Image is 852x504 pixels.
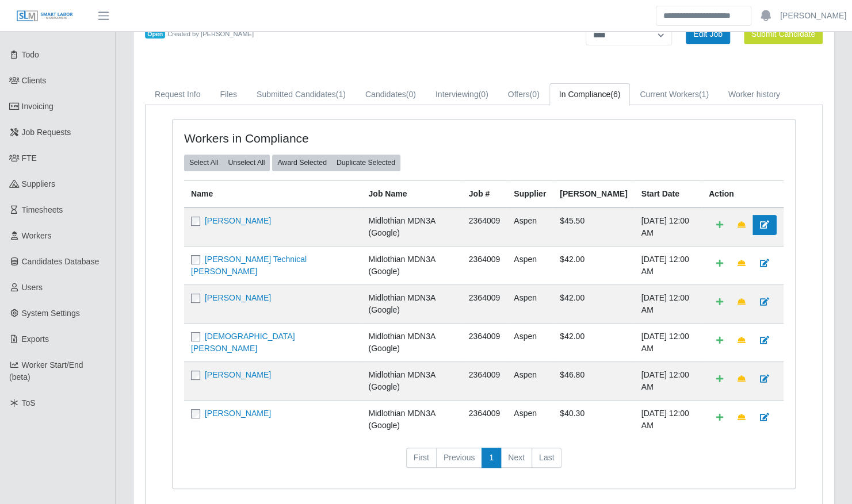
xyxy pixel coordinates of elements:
td: [DATE] 12:00 AM [635,361,702,400]
a: [DEMOGRAPHIC_DATA][PERSON_NAME] [191,332,295,353]
a: Request Info [145,83,210,106]
span: Users [22,283,43,292]
td: $45.50 [553,207,634,247]
td: [DATE] 12:00 AM [635,323,702,361]
td: $40.30 [553,400,634,438]
span: (1) [699,90,709,99]
td: Midlothian MDN3A (Google) [361,284,461,323]
a: [PERSON_NAME] [780,10,846,22]
a: [PERSON_NAME] Technical [PERSON_NAME] [191,255,307,276]
button: Select All [184,155,223,171]
span: Invoicing [22,102,54,111]
td: [DATE] 12:00 AM [635,400,702,438]
td: Midlothian MDN3A (Google) [361,207,461,247]
span: Clients [22,76,47,85]
th: Job Name [361,180,461,207]
span: Exports [22,334,49,344]
th: Job # [462,180,507,207]
td: 2364009 [462,400,507,438]
td: [DATE] 12:00 AM [635,246,702,284]
img: SLM Logo [16,10,74,22]
a: Current Workers [630,83,719,106]
span: Open [145,30,165,39]
a: Candidates [356,83,426,106]
button: Award Selected [272,155,332,171]
span: Candidates Database [22,257,100,266]
button: Duplicate Selected [331,155,400,171]
span: Timesheets [22,205,63,214]
span: Created by [PERSON_NAME] [167,30,254,37]
a: In Compliance [549,83,631,106]
nav: pagination [184,448,784,478]
th: Supplier [507,180,553,207]
a: Add Default Cost Code [709,292,731,312]
span: Worker Start/End (beta) [9,360,83,382]
a: Make Team Lead [730,407,753,428]
a: Add Default Cost Code [709,369,731,389]
a: 1 [482,448,501,468]
a: [PERSON_NAME] [205,409,271,418]
td: Aspen [507,246,553,284]
td: Aspen [507,400,553,438]
button: Unselect All [223,155,270,171]
td: Aspen [507,207,553,247]
td: Aspen [507,284,553,323]
h4: Workers in Compliance [184,131,424,145]
td: $42.00 [553,246,634,284]
th: Action [702,180,784,207]
td: 2364009 [462,246,507,284]
td: $46.80 [553,361,634,400]
td: Midlothian MDN3A (Google) [361,246,461,284]
a: Add Default Cost Code [709,407,731,428]
button: Submit Candidate [744,24,823,44]
td: 2364009 [462,207,507,247]
a: Make Team Lead [730,253,753,274]
a: [PERSON_NAME] [205,293,271,302]
td: 2364009 [462,361,507,400]
span: (6) [610,90,620,99]
a: [PERSON_NAME] [205,370,271,379]
a: Add Default Cost Code [709,215,731,235]
a: Edit Job [686,24,730,44]
span: ToS [22,398,36,407]
a: Add Default Cost Code [709,253,731,274]
span: System Settings [22,309,80,318]
a: [PERSON_NAME] [205,216,271,225]
td: [DATE] 12:00 AM [635,284,702,323]
td: 2364009 [462,284,507,323]
div: bulk actions [272,155,400,171]
a: Add Default Cost Code [709,330,731,351]
span: Todo [22,50,39,59]
span: Job Requests [22,128,71,137]
a: Make Team Lead [730,330,753,351]
a: Make Team Lead [730,215,753,235]
span: FTE [22,153,37,163]
td: Midlothian MDN3A (Google) [361,361,461,400]
input: Search [656,6,751,26]
span: Suppliers [22,179,55,188]
a: Interviewing [426,83,498,106]
td: Midlothian MDN3A (Google) [361,400,461,438]
td: $42.00 [553,284,634,323]
th: [PERSON_NAME] [553,180,634,207]
a: Submitted Candidates [247,83,356,106]
a: Files [210,83,247,106]
td: Aspen [507,323,553,361]
td: Aspen [507,361,553,400]
span: Workers [22,231,52,240]
span: (1) [336,90,346,99]
a: Offers [498,83,549,106]
th: Name [184,180,361,207]
a: Make Team Lead [730,292,753,312]
a: Make Team Lead [730,369,753,389]
td: 2364009 [462,323,507,361]
td: $42.00 [553,323,634,361]
span: (0) [530,90,540,99]
th: Start Date [635,180,702,207]
span: (0) [406,90,416,99]
div: bulk actions [184,155,270,171]
span: (0) [479,90,488,99]
a: Worker history [719,83,790,106]
td: Midlothian MDN3A (Google) [361,323,461,361]
td: [DATE] 12:00 AM [635,207,702,247]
